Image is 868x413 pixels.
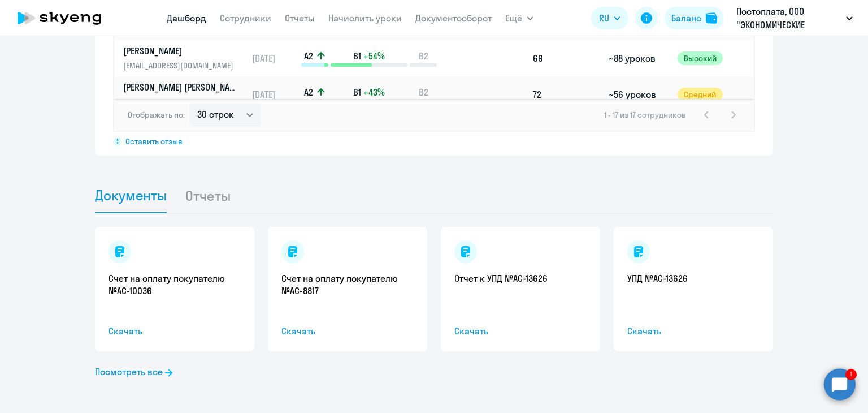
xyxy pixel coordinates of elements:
td: [DATE] [248,76,300,113]
p: [PERSON_NAME] [PERSON_NAME] [123,81,240,93]
a: Счет на оплату покупателю №AC-10036 [108,272,241,297]
a: Отчет к УПД №AC-13626 [454,272,587,285]
span: RU [599,11,609,25]
div: Баланс [671,11,701,25]
span: Документы [95,187,167,204]
td: 69 [528,40,604,76]
a: Отчеты [285,12,315,24]
button: Ещё [505,7,533,29]
span: Отображать по: [128,110,185,120]
a: УПД №AC-13626 [627,272,759,285]
span: Скачать [281,324,414,338]
a: Начислить уроки [328,12,402,24]
span: B1 [353,86,361,98]
a: Счет на оплату покупателю №AC-8817 [281,272,414,297]
button: Постоплата, ООО "ЭКОНОМИЧЕСКИЕ ЭЛЕКТРОРЕШЕНИЯ" [731,5,858,32]
p: Постоплата, ООО "ЭКОНОМИЧЕСКИЕ ЭЛЕКТРОРЕШЕНИЯ" [736,5,841,32]
ul: Tabs [95,178,773,213]
span: B2 [419,86,428,98]
span: Скачать [627,324,759,338]
a: [PERSON_NAME] [PERSON_NAME][EMAIL_ADDRESS][DOMAIN_NAME] [123,81,247,108]
a: [PERSON_NAME][EMAIL_ADDRESS][DOMAIN_NAME] [123,45,247,72]
p: [EMAIL_ADDRESS][DOMAIN_NAME] [123,59,240,72]
button: RU [591,7,628,29]
span: Высокий [678,51,723,65]
button: Балансbalance [665,7,724,29]
a: Посмотреть все [95,365,172,378]
span: B1 [353,50,361,62]
span: +54% [363,50,385,62]
td: 72 [528,76,604,113]
td: ~56 уроков [604,76,672,113]
span: Средний [678,88,723,101]
span: B2 [419,50,428,62]
span: 1 - 17 из 17 сотрудников [604,110,686,120]
span: +43% [363,86,385,98]
td: [DATE] [248,40,300,76]
a: Документооборот [415,12,492,24]
span: A2 [304,50,313,62]
a: Сотрудники [220,12,271,24]
span: Оставить отзыв [125,136,183,147]
span: Ещё [505,11,522,25]
p: [PERSON_NAME] [123,45,240,57]
a: Дашборд [167,12,206,24]
span: Скачать [108,324,241,338]
td: ~88 уроков [604,40,672,76]
img: balance [706,12,717,24]
span: A2 [304,86,313,98]
p: [EMAIL_ADDRESS][DOMAIN_NAME] [123,96,240,108]
span: Скачать [454,324,587,338]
